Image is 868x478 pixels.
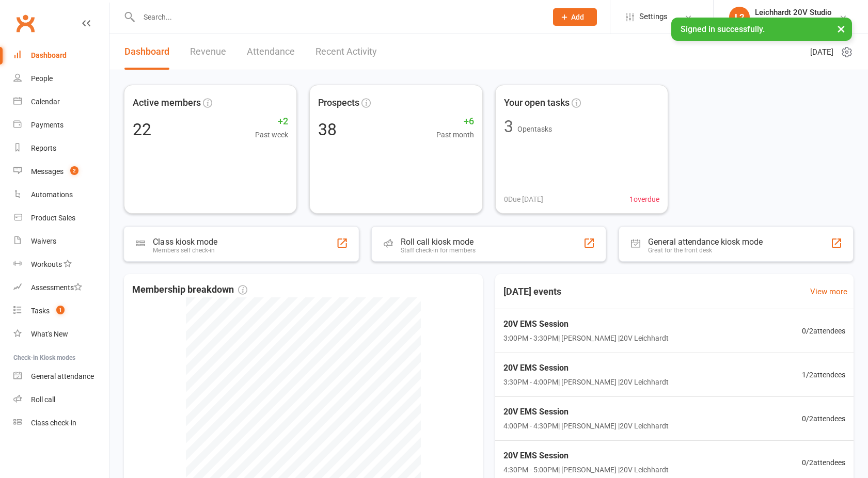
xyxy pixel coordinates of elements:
[31,144,56,152] div: Reports
[401,247,476,254] div: Staff check-in for members
[31,307,50,315] div: Tasks
[503,405,669,419] span: 20V EMS Session
[13,67,109,90] a: People
[31,260,62,268] div: Workouts
[31,237,56,245] div: Waivers
[13,253,109,276] a: Workouts
[810,46,833,58] span: [DATE]
[315,34,377,70] a: Recent Activity
[503,361,669,375] span: 20V EMS Session
[553,8,597,26] button: Add
[503,332,669,344] span: 3:00PM - 3:30PM | [PERSON_NAME] | 20V Leichhardt
[13,160,109,183] a: Messages 2
[503,464,669,475] span: 4:30PM - 5:00PM | [PERSON_NAME] | 20V Leichhardt
[153,247,217,254] div: Members self check-in
[133,95,201,110] span: Active members
[681,24,765,34] span: Signed in successfully.
[70,166,78,175] span: 2
[755,8,832,17] div: Leichhardt 20V Studio
[31,395,55,404] div: Roll call
[124,34,169,70] a: Dashboard
[31,372,94,380] div: General attendance
[31,283,82,292] div: Assessments
[503,449,669,463] span: 20V EMS Session
[12,10,38,36] a: Clubworx
[56,306,65,314] span: 1
[648,247,763,254] div: Great for the front desk
[31,51,67,59] div: Dashboard
[31,74,53,83] div: People
[255,114,288,129] span: +2
[31,98,60,106] div: Calendar
[802,413,845,424] span: 0 / 2 attendees
[31,121,64,129] div: Payments
[13,299,109,323] a: Tasks 1
[190,34,226,70] a: Revenue
[802,369,845,380] span: 1 / 2 attendees
[495,282,570,301] h3: [DATE] events
[517,125,552,133] span: Open tasks
[132,282,247,297] span: Membership breakdown
[318,121,337,138] div: 38
[436,129,474,140] span: Past month
[648,237,763,247] div: General attendance kiosk mode
[755,17,832,26] div: 20V Leichhardt
[13,114,109,137] a: Payments
[503,317,669,331] span: 20V EMS Session
[503,376,669,388] span: 3:30PM - 4:00PM | [PERSON_NAME] | 20V Leichhardt
[255,129,288,140] span: Past week
[13,44,109,67] a: Dashboard
[13,183,109,206] a: Automations
[802,457,845,468] span: 0 / 2 attendees
[136,10,540,24] input: Search...
[629,194,659,205] span: 1 overdue
[13,206,109,230] a: Product Sales
[13,276,109,299] a: Assessments
[503,420,669,432] span: 4:00PM - 4:30PM | [PERSON_NAME] | 20V Leichhardt
[571,13,584,21] span: Add
[13,388,109,411] a: Roll call
[504,95,570,110] span: Your open tasks
[13,323,109,346] a: What's New
[31,419,76,427] div: Class check-in
[31,167,64,176] div: Messages
[31,190,73,199] div: Automations
[13,411,109,435] a: Class kiosk mode
[13,230,109,253] a: Waivers
[31,214,75,222] div: Product Sales
[318,95,359,110] span: Prospects
[729,7,750,27] div: L2
[504,118,513,135] div: 3
[802,325,845,337] span: 0 / 2 attendees
[504,194,543,205] span: 0 Due [DATE]
[436,114,474,129] span: +6
[810,285,847,298] a: View more
[247,34,295,70] a: Attendance
[13,137,109,160] a: Reports
[401,237,476,247] div: Roll call kiosk mode
[133,121,151,138] div: 22
[13,90,109,114] a: Calendar
[153,237,217,247] div: Class kiosk mode
[31,330,68,338] div: What's New
[832,18,850,40] button: ×
[13,365,109,388] a: General attendance kiosk mode
[639,5,668,28] span: Settings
